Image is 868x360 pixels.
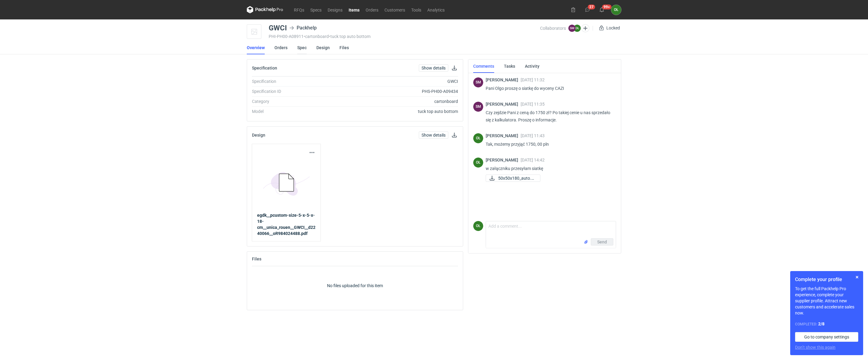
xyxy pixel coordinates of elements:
div: Category [252,98,334,104]
div: Specification ID [252,88,334,94]
p: To get the full Packhelp Pro experience, complete your supplier profile. Attract new customers an... [795,286,858,316]
div: PHS-PH00-A09434 [334,88,458,94]
a: Files [339,41,349,54]
span: [PERSON_NAME] [486,158,521,162]
span: [DATE] 11:43 [521,133,545,138]
span: • cartonboard [304,34,329,39]
strong: egdk__pcustom-size-5-x-5-x-18-cm__unica_rouen__GWCI__d2240066__oR984024488.pdf [257,213,315,236]
a: Tasks [504,59,515,73]
div: GWCI [269,24,287,32]
figcaption: SM [473,102,483,112]
span: 50x50x180_auto.pdf [498,175,535,182]
button: Download design [451,131,458,139]
div: Model [252,108,334,114]
button: Edit collaborators [581,24,589,32]
span: • tuck top auto bottom [329,34,370,39]
p: w załączniku przesyłam siatkę [486,165,611,172]
p: Czy zejdzie Pani z ceną do 1750 zł? Po takiej cenie u nas sprzedało się z kalkulatora. Proszę o i... [486,109,611,124]
a: Go to company settings [795,332,858,342]
div: Completed: [795,321,858,327]
div: Sebastian Markut [473,102,483,112]
h2: Specification [252,66,277,70]
a: Customers [381,6,408,13]
a: Comments [473,59,494,73]
a: 50x50x180_auto.pdf [486,175,540,182]
a: Specs [307,6,325,13]
a: Spec [297,41,307,54]
div: Olga Łopatowicz [473,221,483,231]
h2: Files [252,256,261,261]
div: tuck top auto bottom [334,108,458,114]
div: Packhelp [289,24,317,32]
button: 27 [583,5,592,15]
span: [PERSON_NAME] [486,77,521,82]
p: Pani Olgo proszę o siatkę do wyceny CAZI [486,85,611,92]
span: [DATE] 11:35 [521,102,545,107]
figcaption: OŁ [473,221,483,231]
button: Download specification [451,64,458,72]
p: Tak, możemy przyjąć 1750, 00 pln [486,141,611,148]
a: Tools [408,6,424,13]
figcaption: OŁ [473,133,483,143]
h1: Complete your profile [795,276,858,283]
a: Analytics [424,6,448,13]
a: Overview [247,41,265,54]
span: [DATE] 11:32 [521,77,545,82]
button: Don’t show this again [795,344,835,350]
span: [DATE] 14:42 [521,158,545,162]
figcaption: OŁ [573,25,581,32]
a: Items [346,6,363,13]
button: 99+ [597,5,607,15]
a: Design [316,41,330,54]
a: Activity [525,59,539,73]
figcaption: OŁ [473,158,483,168]
a: Orders [363,6,381,13]
span: [PERSON_NAME] [486,102,521,107]
button: Skip for now [853,273,861,281]
button: Actions [308,149,316,156]
figcaption: SM [568,25,576,32]
strong: 2 / 8 [818,321,825,326]
button: OŁ [611,5,621,15]
a: egdk__pcustom-size-5-x-5-x-18-cm__unica_rouen__GWCI__d2240066__oR984024488.pdf [257,212,316,236]
div: Olga Łopatowicz [473,133,483,143]
svg: Packhelp Pro [247,6,283,13]
span: Collaborators [540,26,566,31]
a: Designs [325,6,346,13]
div: Olga Łopatowicz [473,158,483,168]
div: cartonboard [334,98,458,104]
a: Orders [274,41,288,54]
p: No files uploaded for this item [327,283,383,289]
div: Specification [252,78,334,84]
button: Send [591,238,613,246]
div: Locked [598,24,621,32]
a: RFQs [291,6,307,13]
a: Show details [419,131,448,139]
figcaption: SM [473,77,483,87]
div: Olga Łopatowicz [611,5,621,15]
div: GWCI [334,78,458,84]
span: [PERSON_NAME] [486,133,521,138]
div: PHI-PH00-A08911 [269,34,540,39]
h2: Design [252,133,265,138]
div: Sebastian Markut [473,77,483,87]
a: Show details [419,64,448,72]
span: Send [597,240,607,244]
